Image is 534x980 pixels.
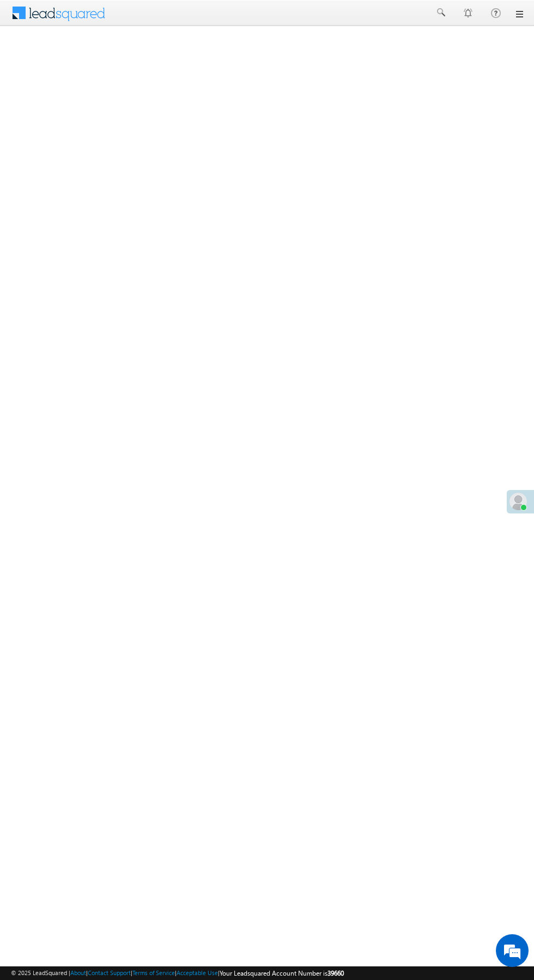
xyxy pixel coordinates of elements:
[327,969,344,977] span: 39660
[11,968,344,978] span: © 2025 LeadSquared | | | | |
[132,969,175,976] a: Terms of Service
[220,969,344,977] span: Your Leadsquared Account Number is
[88,969,131,976] a: Contact Support
[177,969,218,976] a: Acceptable Use
[70,969,86,976] a: About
